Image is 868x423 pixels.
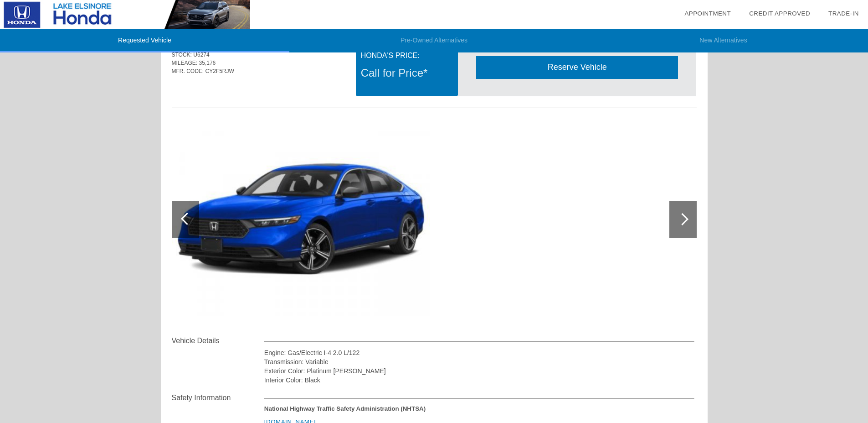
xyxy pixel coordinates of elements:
[172,68,204,74] span: MFR. CODE:
[264,376,695,385] div: Interior Color: Black
[199,60,216,66] span: 35,176
[172,81,697,95] div: Quoted on [DATE] 4:01:30 PM
[684,10,731,17] a: Appointment
[579,29,868,52] li: New Alternatives
[264,366,695,376] div: Exterior Color: Platinum [PERSON_NAME]
[264,348,695,357] div: Engine: Gas/Electric I-4 2.0 L/122
[749,10,810,17] a: Credit Approved
[264,405,426,412] strong: National Highway Traffic Safety Administration (NHTSA)
[172,60,198,66] span: MILEAGE:
[264,357,695,366] div: Transmission: Variable
[172,335,264,346] div: Vehicle Details
[361,61,453,85] div: Call for Price*
[205,68,234,74] span: CY2F5RJW
[828,10,859,17] a: Trade-In
[289,29,579,52] li: Pre-Owned Alternatives
[172,123,430,316] img: image.aspx
[476,56,678,78] div: Reserve Vehicle
[172,392,264,403] div: Safety Information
